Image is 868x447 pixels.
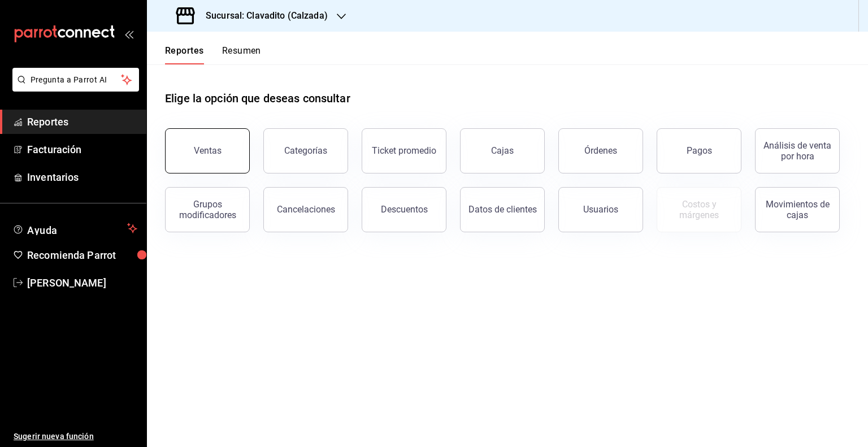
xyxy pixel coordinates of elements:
[657,128,741,173] button: Pagos
[762,199,832,220] div: Movimientos de cajas
[657,187,741,232] button: Contrata inventarios para ver este reporte
[468,204,537,215] div: Datos de clientes
[27,222,123,235] span: Ayuda
[8,82,139,94] a: Pregunta a Parrot AI
[687,145,712,156] div: Pagos
[222,45,261,64] button: Resumen
[124,29,133,38] button: open_drawer_menu
[165,187,250,232] button: Grupos modificadores
[165,90,350,107] h1: Elige la opción que deseas consultar
[584,145,617,156] div: Órdenes
[277,204,335,215] div: Cancelaciones
[165,45,204,64] button: Reportes
[165,45,261,64] div: navigation tabs
[762,140,832,162] div: Análisis de venta por hora
[284,145,327,156] div: Categorías
[491,145,514,156] div: Cajas
[558,128,643,173] button: Órdenes
[362,187,446,232] button: Descuentos
[460,187,545,232] button: Datos de clientes
[12,68,139,92] button: Pregunta a Parrot AI
[460,128,545,173] button: Cajas
[755,187,840,232] button: Movimientos de cajas
[558,187,643,232] button: Usuarios
[165,128,250,173] button: Ventas
[664,199,734,220] div: Costos y márgenes
[27,275,137,290] span: [PERSON_NAME]
[381,204,428,215] div: Descuentos
[194,145,222,156] div: Ventas
[27,248,137,263] span: Recomienda Parrot
[31,74,121,86] span: Pregunta a Parrot AI
[583,204,618,215] div: Usuarios
[372,145,436,156] div: Ticket promedio
[755,128,840,173] button: Análisis de venta por hora
[27,114,137,129] span: Reportes
[172,199,242,220] div: Grupos modificadores
[263,128,348,173] button: Categorías
[197,9,328,23] h3: Sucursal: Clavadito (Calzada)
[362,128,446,173] button: Ticket promedio
[14,431,137,442] span: Sugerir nueva función
[27,170,137,185] span: Inventarios
[263,187,348,232] button: Cancelaciones
[27,142,137,157] span: Facturación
